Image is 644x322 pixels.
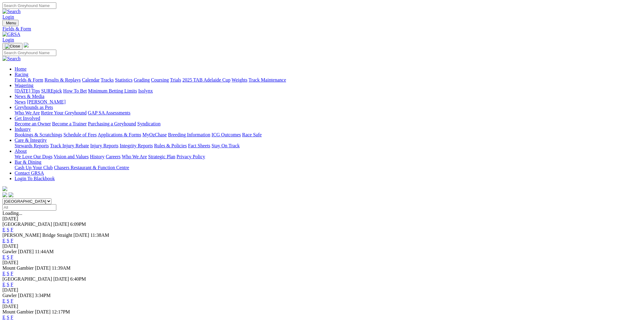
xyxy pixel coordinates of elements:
div: [DATE] [2,304,642,309]
a: MyOzChase [142,132,167,137]
a: Retire Your Greyhound [41,110,87,115]
div: [DATE] [2,260,642,265]
a: E [2,298,5,303]
a: Fields & Form [15,77,43,82]
a: About [15,149,27,154]
a: Trials [170,77,181,82]
span: [DATE] [18,249,34,254]
a: E [2,227,5,232]
span: Gawler [2,249,17,254]
img: facebook.svg [2,192,7,197]
a: News & Media [15,94,44,99]
a: Care & Integrity [15,138,47,143]
button: Toggle navigation [2,43,23,50]
a: Fields & Form [2,26,642,32]
span: 6:09PM [70,222,86,227]
img: logo-grsa-white.png [2,186,7,191]
a: How To Bet [63,88,87,93]
a: Industry [15,127,31,132]
img: Search [2,9,21,14]
a: F [11,271,13,276]
a: Home [15,66,26,72]
a: S [7,227,9,232]
a: Purchasing a Greyhound [88,121,136,126]
span: [PERSON_NAME] Bridge Straight [2,233,72,238]
span: [DATE] [18,293,34,298]
div: Bar & Dining [15,165,642,170]
span: [DATE] [53,276,69,282]
a: [DATE] Tips [15,88,40,93]
a: Privacy Policy [177,154,205,159]
span: [GEOGRAPHIC_DATA] [2,276,52,282]
span: 3:34PM [35,293,51,298]
a: Breeding Information [168,132,210,137]
a: Careers [106,154,121,159]
a: Cash Up Your Club [15,165,53,170]
input: Search [2,2,56,9]
a: Track Injury Rebate [50,143,89,148]
a: Contact GRSA [15,170,44,176]
a: Statistics [115,77,133,82]
a: F [11,315,13,320]
a: Greyhounds as Pets [15,105,53,110]
a: Bookings & Scratchings [15,132,62,137]
span: Mount Gambier [2,309,34,314]
a: Racing [15,72,28,77]
a: Strategic Plan [148,154,175,159]
span: [DATE] [35,309,51,314]
input: Search [2,50,56,56]
a: Integrity Reports [120,143,153,148]
a: Login To Blackbook [15,176,55,181]
span: 11:44AM [35,249,54,254]
span: 11:39AM [52,265,71,271]
span: Mount Gambier [2,265,34,271]
a: E [2,254,5,260]
span: [DATE] [73,233,89,238]
div: News & Media [15,99,642,105]
a: SUREpick [41,88,62,93]
span: [GEOGRAPHIC_DATA] [2,222,52,227]
a: Bar & Dining [15,159,41,165]
a: F [11,282,13,287]
a: [PERSON_NAME] [27,99,65,104]
div: Greyhounds as Pets [15,110,642,116]
a: E [2,282,5,287]
img: logo-grsa-white.png [24,43,29,47]
a: S [7,282,9,287]
a: E [2,238,5,243]
div: Racing [15,77,642,83]
div: Care & Integrity [15,143,642,149]
a: Tracks [101,77,114,82]
span: Gawler [2,293,17,298]
a: Isolynx [138,88,153,93]
a: F [11,254,13,260]
a: Stay On Track [212,143,240,148]
span: Menu [6,21,16,25]
a: Race Safe [242,132,261,137]
a: Wagering [15,83,33,88]
a: Login [2,37,14,42]
span: [DATE] [35,265,51,271]
a: F [11,227,13,232]
a: S [7,238,9,243]
a: Results & Replays [44,77,81,82]
span: Loading... [2,211,22,216]
img: GRSA [2,32,20,37]
a: Syndication [137,121,160,126]
a: Vision and Values [54,154,89,159]
a: F [11,298,13,303]
a: S [7,254,9,260]
div: [DATE] [2,216,642,222]
a: We Love Our Dogs [15,154,52,159]
span: 6:40PM [70,276,86,282]
a: Applications & Forms [98,132,141,137]
a: Rules & Policies [154,143,187,148]
a: News [15,99,26,104]
a: E [2,271,5,276]
a: Coursing [151,77,169,82]
div: About [15,154,642,159]
a: Minimum Betting Limits [88,88,137,93]
a: Fact Sheets [188,143,210,148]
a: Weights [232,77,247,82]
